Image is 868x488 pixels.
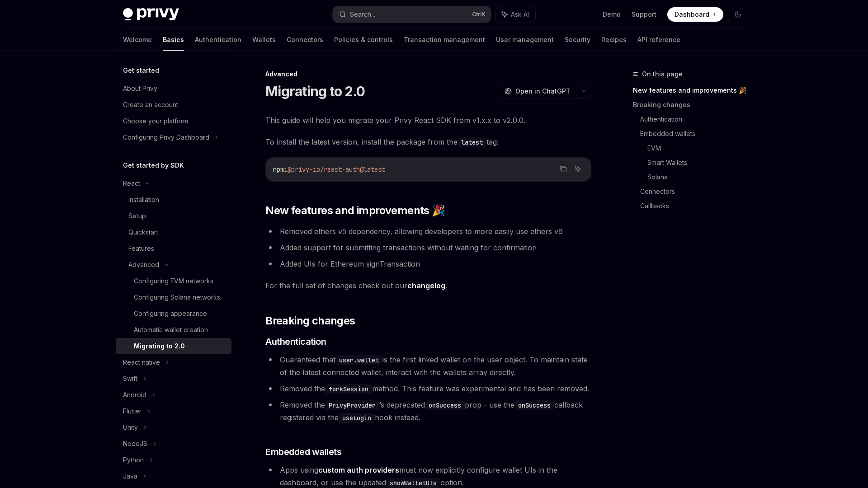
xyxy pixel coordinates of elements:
div: Advanced [265,70,591,79]
a: Quickstart [116,224,231,240]
div: Android [123,389,146,400]
button: Open in ChatGPT [499,84,576,99]
code: latest [458,137,486,147]
a: Embedded wallets [640,127,752,141]
div: Swift [123,373,137,384]
div: Unity [123,422,138,433]
a: Security [565,29,590,51]
li: Added UIs for Ethereum signTransaction [265,258,591,270]
a: Automatic wallet creation [116,322,231,338]
a: Create an account [116,97,231,113]
span: New features and improvements 🎉 [265,203,445,218]
a: Connectors [640,184,752,199]
div: Configuring appearance [134,308,207,319]
span: Ask AI [511,10,529,19]
a: Smart Wallets [647,155,752,170]
img: dark logo [123,8,179,21]
h5: Get started [123,65,159,76]
div: Automatic wallet creation [134,324,208,335]
span: Removed the ’s deprecated prop - use the callback registered via the hook instead. [280,400,583,422]
a: Breaking changes [633,98,752,112]
div: Configuring Privy Dashboard [123,132,209,143]
div: About Privy [123,83,157,94]
div: NodeJS [123,438,147,449]
a: Recipes [601,29,627,51]
div: React [123,178,140,189]
span: This guide will help you migrate your Privy React SDK from v1.x.x to v2.0.0. [265,114,591,127]
div: Choose your platform [123,116,188,127]
div: Advanced [128,259,159,270]
code: onSuccess [425,400,465,410]
code: useLogin [339,413,375,423]
a: Basics [163,29,184,51]
div: Migrating to 2.0 [134,341,185,352]
div: Quickstart [128,227,158,238]
div: Search... [350,9,375,20]
button: Ask AI [572,163,584,175]
span: Dashboard [675,10,709,19]
code: onSuccess [514,400,554,410]
li: Removed ethers v5 dependency, allowing developers to more easily use ethers v6 [265,225,591,238]
span: For the full set of changes check out our . [265,279,591,292]
div: Installation [128,194,159,205]
code: user.wallet [335,355,382,365]
code: forkSession [325,384,372,394]
h5: Get started by SDK [123,160,184,171]
a: Installation [116,192,231,208]
span: Embedded wallets [265,446,341,458]
button: Search...CtrlK [333,6,491,23]
a: Policies & controls [334,29,393,51]
button: Ask AI [495,6,535,23]
a: Configuring Solana networks [116,289,231,305]
a: User management [496,29,554,51]
a: Migrating to 2.0 [116,338,231,354]
span: To install the latest version, install the package from the tag: [265,136,591,148]
div: Python [123,455,144,465]
a: Authentication [195,29,241,51]
div: Setup [128,211,146,221]
code: showWalletUIs [386,478,440,488]
a: Setup [116,208,231,224]
span: @privy-io/react-auth@latest [288,165,385,174]
div: Java [123,471,137,482]
span: Apps using must now explicitly configure wallet UIs in the dashboard, or use the updated option. [280,465,557,487]
span: npm [273,165,284,174]
div: Features [128,243,154,254]
a: EVM [647,141,752,155]
div: Create an account [123,99,178,110]
a: About Privy [116,80,231,97]
a: Features [116,240,231,257]
li: Added support for submitting transactions without waiting for confirmation [265,241,591,254]
a: Configuring EVM networks [116,273,231,289]
div: Flutter [123,406,142,417]
h1: Migrating to 2.0 [265,83,365,99]
span: Breaking changes [265,314,355,328]
a: Callbacks [640,199,752,213]
a: Choose your platform [116,113,231,129]
code: PrivyProvider [325,400,379,410]
a: API reference [637,29,680,51]
button: Toggle dark mode [731,7,745,22]
span: On this page [642,69,683,80]
a: Dashboard [667,7,723,22]
a: Configuring appearance [116,305,231,322]
span: Guaranteed that is the first linked wallet on the user object. To maintain state of the latest co... [280,355,588,377]
span: Ctrl K [472,11,486,18]
div: React native [123,357,160,368]
a: Transaction management [404,29,485,51]
span: i [284,165,288,174]
div: Configuring EVM networks [134,276,213,286]
a: Wallets [252,29,276,51]
a: Welcome [123,29,152,51]
a: changelog [407,281,445,291]
a: New features and improvements 🎉 [633,83,752,98]
a: Authentication [640,112,752,127]
a: Connectors [287,29,323,51]
span: Open in ChatGPT [515,87,571,96]
button: Copy the contents from the code block [557,163,569,175]
div: Configuring Solana networks [134,292,220,303]
a: Solana [647,170,752,184]
span: Removed the method. This feature was experimental and has been removed. [280,384,589,393]
a: custom auth providers [318,465,399,475]
span: Authentication [265,335,326,348]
